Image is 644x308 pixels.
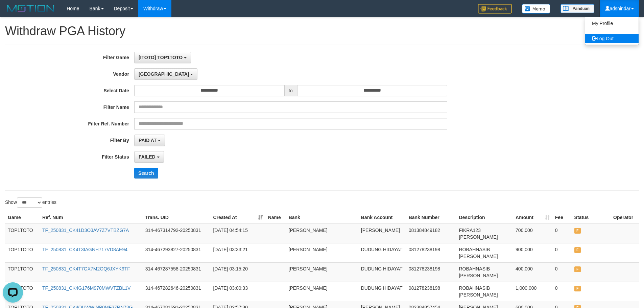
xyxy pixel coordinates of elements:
button: [ITOTO] TOP1TOTO [134,52,191,63]
td: 900,000 [513,243,552,262]
h1: Withdraw PGA History [5,24,639,38]
th: Status [572,211,611,224]
td: [PERSON_NAME] [286,243,358,262]
a: TF_250831_CK4T3IAGNH717VD8AE94 [42,247,127,252]
td: 0 [552,282,572,301]
th: Bank Number [406,211,456,224]
td: DUDUNG HIDAYAT [358,262,406,282]
td: 0 [552,243,572,262]
td: [DATE] 03:15:20 [210,262,265,282]
button: [GEOGRAPHIC_DATA] [134,68,197,80]
td: 700,000 [513,224,552,243]
a: My Profile [585,19,639,28]
td: [DATE] 04:54:15 [210,224,265,243]
a: TF_250831_CK4T7GX7M2OQ6JXYK9TF [42,266,130,271]
th: Bank Account [358,211,406,224]
td: 0 [552,262,572,282]
th: Amount: activate to sort column ascending [513,211,552,224]
td: ROBAHNASIB [PERSON_NAME] [456,262,513,282]
td: FIKRA123 [PERSON_NAME] [456,224,513,243]
a: Log Out [585,34,639,43]
span: FAILED [574,247,581,253]
img: Feedback.jpg [478,4,512,14]
td: 0 [552,224,572,243]
td: [DATE] 03:00:33 [210,282,265,301]
button: FAILED [134,151,164,163]
td: 400,000 [513,262,552,282]
td: ROBAHNASIB [PERSON_NAME] [456,243,513,262]
td: DUDUNG HIDAYAT [358,282,406,301]
span: [ITOTO] TOP1TOTO [139,55,183,60]
td: 314-467282646-20250831 [143,282,211,301]
td: 314-467287558-20250831 [143,262,211,282]
td: 081384849182 [406,224,456,243]
td: [PERSON_NAME] [286,262,358,282]
span: PAID AT [139,138,157,143]
td: TOP1TOTO [5,224,40,243]
button: Search [134,168,158,179]
th: Description [456,211,513,224]
span: FAILED [139,154,156,160]
th: Created At: activate to sort column ascending [210,211,265,224]
th: Trans. UID [143,211,211,224]
td: [PERSON_NAME] [286,224,358,243]
span: FAILED [574,266,581,272]
th: Ref. Num [40,211,143,224]
td: DUDUNG HIDAYAT [358,243,406,262]
td: 081278238198 [406,262,456,282]
a: TF_250831_CK4G176M970MWVTZBL1V [42,285,130,291]
td: 081278238198 [406,243,456,262]
td: 1,000,000 [513,282,552,301]
button: Open LiveChat chat widget [3,3,23,23]
td: [PERSON_NAME] [286,282,358,301]
td: TOP1TOTO [5,243,40,262]
img: MOTION_logo.png [5,3,56,14]
img: panduan.png [560,4,594,13]
th: Game [5,211,40,224]
td: [PERSON_NAME] [358,224,406,243]
th: Name [265,211,286,224]
td: TOP1TOTO [5,262,40,282]
button: PAID AT [134,135,165,146]
span: FAILED [574,286,581,291]
select: Showentries [17,197,42,208]
th: Operator [611,211,639,224]
a: TF_250831_CK41D3O3AV7Z7VTBZG7A [42,228,129,233]
th: Bank [286,211,358,224]
span: [GEOGRAPHIC_DATA] [139,71,189,77]
td: [DATE] 03:33:21 [210,243,265,262]
label: Show entries [5,197,56,208]
td: ROBAHNASIB [PERSON_NAME] [456,282,513,301]
td: 314-467314792-20250831 [143,224,211,243]
span: FAILED [574,228,581,234]
span: to [284,85,297,96]
td: 314-467293827-20250831 [143,243,211,262]
td: 081278238198 [406,282,456,301]
th: Fee [552,211,572,224]
img: Button%20Memo.svg [522,4,550,14]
